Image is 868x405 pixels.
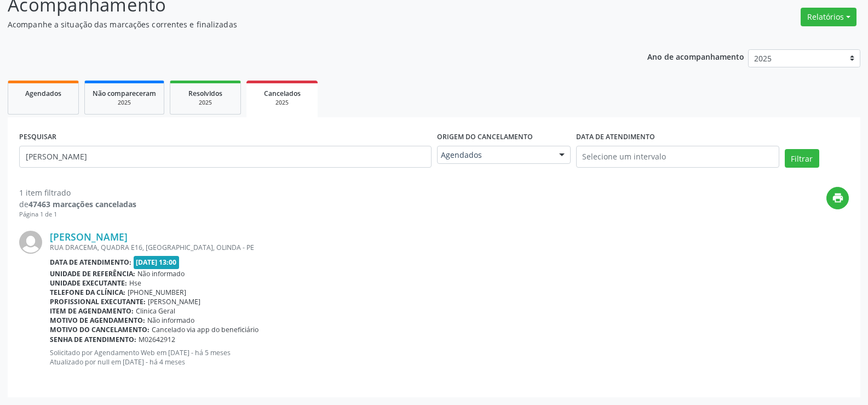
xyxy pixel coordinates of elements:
span: [PERSON_NAME] [148,297,200,306]
span: Não compareceram [93,89,156,98]
span: Hse [129,278,141,288]
span: M02642912 [139,335,175,344]
div: 2025 [254,99,310,107]
b: Unidade de referência: [50,269,135,278]
p: Ano de acompanhamento [647,49,744,63]
div: 1 item filtrado [19,187,136,198]
span: Resolvidos [188,89,222,98]
b: Data de atendimento: [50,258,131,267]
span: Não informado [147,316,194,325]
b: Senha de atendimento: [50,335,136,344]
span: [PHONE_NUMBER] [128,288,186,297]
b: Telefone da clínica: [50,288,125,297]
input: Selecione um intervalo [576,146,779,168]
div: 2025 [93,99,156,107]
label: Origem do cancelamento [437,129,533,146]
b: Unidade executante: [50,278,127,288]
button: Relatórios [801,8,856,26]
span: Cancelado via app do beneficiário [152,325,258,334]
button: Filtrar [785,149,819,168]
span: [DATE] 13:00 [134,256,180,269]
p: Acompanhe a situação das marcações correntes e finalizadas [8,19,605,30]
a: [PERSON_NAME] [50,231,128,243]
img: img [19,231,42,254]
div: 2025 [178,99,233,107]
b: Motivo do cancelamento: [50,325,150,334]
p: Solicitado por Agendamento Web em [DATE] - há 5 meses Atualizado por null em [DATE] - há 4 meses [50,348,849,367]
span: Clinica Geral [136,306,175,316]
div: Página 1 de 1 [19,210,136,219]
strong: 47463 marcações canceladas [28,199,136,209]
span: Agendados [441,150,548,161]
input: Nome, código do beneficiário ou CPF [19,146,432,168]
button: print [826,187,849,209]
span: Cancelados [264,89,301,98]
b: Motivo de agendamento: [50,316,145,325]
b: Item de agendamento: [50,306,134,316]
div: RUA DRACEMA, QUADRA E16, [GEOGRAPHIC_DATA], OLINDA - PE [50,243,849,252]
span: Agendados [25,89,61,98]
label: DATA DE ATENDIMENTO [576,129,655,146]
b: Profissional executante: [50,297,146,306]
span: Não informado [137,269,185,278]
label: PESQUISAR [19,129,56,146]
div: de [19,198,136,210]
i: print [832,192,844,204]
